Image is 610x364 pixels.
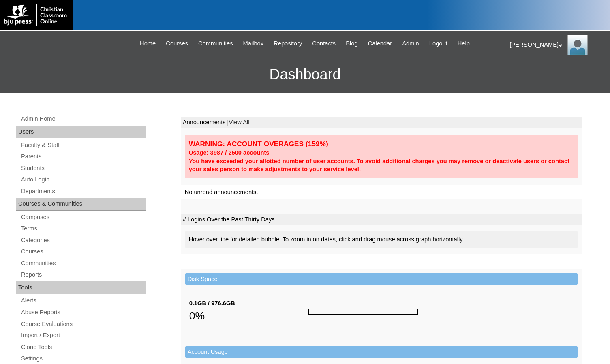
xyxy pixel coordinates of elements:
h3: Dashboard [4,56,606,93]
a: Departments [20,186,146,196]
span: Contacts [312,39,336,48]
a: Admin Home [20,114,146,124]
a: Help [454,39,474,48]
a: Settings [20,353,146,364]
div: 0.1GB / 976.6GB [189,299,308,308]
div: WARNING: ACCOUNT OVERAGES (159%) [189,139,574,149]
a: Import / Export [20,330,146,341]
span: Calendar [368,39,392,48]
a: Communities [20,258,146,268]
span: Repository [274,39,302,48]
div: [PERSON_NAME] [510,35,602,55]
span: Communities [198,39,233,48]
span: Admin [402,39,419,48]
td: Account Usage [185,346,578,358]
a: Admin [398,39,423,48]
a: Contacts [308,39,340,48]
a: Courses [162,39,192,48]
span: Help [458,39,470,48]
a: Terms [20,224,146,234]
a: Courses [20,247,146,257]
a: Abuse Reports [20,307,146,317]
span: Logout [429,39,447,48]
div: Tools [16,281,146,294]
td: # Logins Over the Past Thirty Days [181,214,582,226]
a: Repository [270,39,306,48]
a: Auto Login [20,175,146,185]
a: View All [229,119,249,126]
a: Faculty & Staff [20,140,146,150]
div: Users [16,126,146,138]
a: Calendar [364,39,396,48]
div: You have exceeded your allotted number of user accounts. To avoid additional charges you may remo... [189,157,574,174]
span: Blog [346,39,357,48]
div: 0% [189,308,308,324]
div: Courses & Communities [16,198,146,211]
strong: Usage: 3987 / 2500 accounts [189,149,270,156]
td: Disk Space [185,273,578,285]
a: Students [20,163,146,173]
span: Mailbox [243,39,264,48]
a: Campuses [20,212,146,222]
a: Mailbox [239,39,268,48]
img: logo-white.png [4,4,68,26]
a: Logout [425,39,452,48]
a: Clone Tools [20,342,146,352]
td: No unread announcements. [181,185,582,200]
div: Hover over line for detailed bubble. To zoom in on dates, click and drag mouse across graph horiz... [185,231,578,248]
a: Blog [342,39,362,48]
a: Parents [20,151,146,162]
a: Course Evaluations [20,319,146,329]
a: Home [136,39,160,48]
span: Courses [166,39,188,48]
a: Alerts [20,296,146,306]
td: Announcements | [181,117,582,128]
span: Home [140,39,156,48]
a: Categories [20,235,146,245]
a: Communities [194,39,237,48]
img: Melanie Sevilla [567,35,588,55]
a: Reports [20,270,146,280]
